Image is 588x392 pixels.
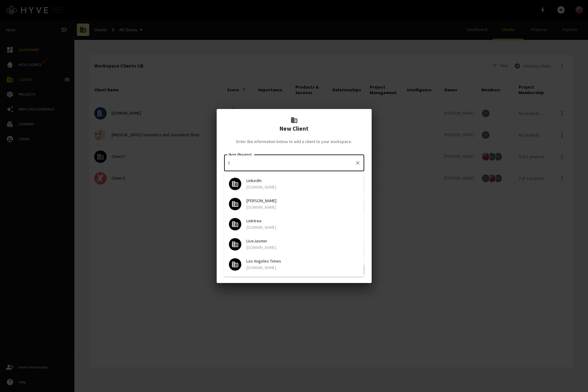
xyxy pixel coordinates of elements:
[246,184,359,190] p: [DOMAIN_NAME]
[246,198,359,204] span: [PERSON_NAME]
[246,224,359,230] p: [DOMAIN_NAME]
[246,204,359,210] p: [DOMAIN_NAME]
[246,264,359,271] p: [DOMAIN_NAME]
[246,218,359,224] span: Linktree
[246,177,359,184] span: LinkedIn
[246,258,359,264] span: Los Angeles Times
[246,244,359,250] p: [DOMAIN_NAME]
[246,238,359,244] span: LiveJasmin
